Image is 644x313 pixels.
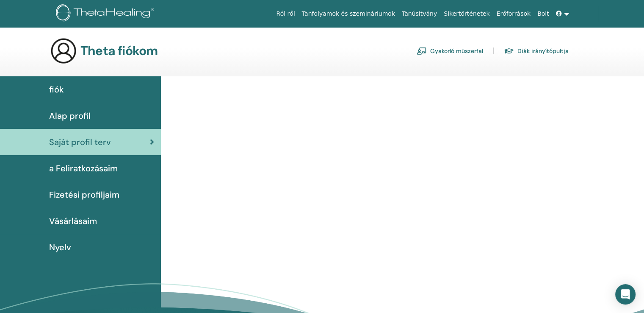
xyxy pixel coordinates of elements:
[398,6,440,22] a: Tanúsítvány
[49,136,111,148] span: Saját profil terv
[49,188,119,201] span: Fizetési profiljaim
[417,44,483,58] a: Gyakorló műszerfal
[440,6,493,22] a: Sikertörténetek
[80,43,158,59] h3: Theta fiókom
[49,215,97,227] span: Vásárlásaim
[504,48,514,55] img: graduation-cap.svg
[49,83,64,96] span: fiók
[615,284,636,305] div: Open Intercom Messenger
[49,241,71,254] span: Nyelv
[504,44,569,58] a: Diák irányítópultja
[273,6,299,22] a: Ról ről
[534,6,553,22] a: Bolt
[493,6,534,22] a: Erőforrások
[56,4,157,23] img: logo.png
[299,6,398,22] a: Tanfolyamok és szemináriumok
[50,37,77,64] img: generic-user-icon.jpg
[49,109,91,122] span: Alap profil
[49,162,118,175] span: a Feliratkozásaim
[417,47,427,55] img: chalkboard-teacher.svg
